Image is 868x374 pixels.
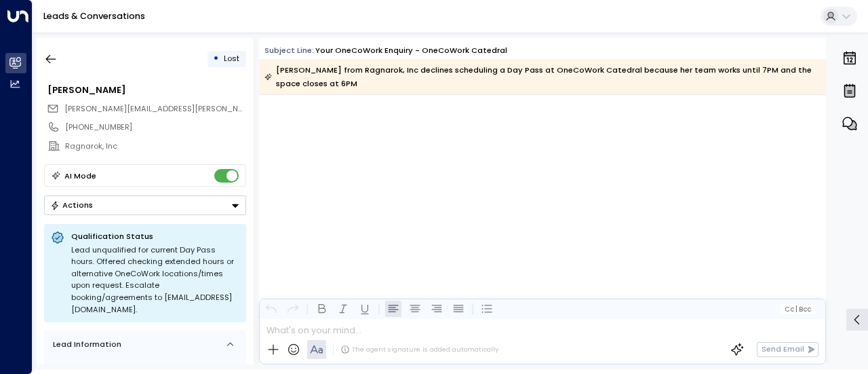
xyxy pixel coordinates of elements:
[264,45,314,56] span: Subject Line:
[795,305,797,313] span: |
[50,200,93,210] div: Actions
[71,244,239,316] div: Lead unqualified for current Day Pass hours. Offered checking extended hours or alternative OneCo...
[71,361,241,373] label: SMS Consent
[43,10,145,22] a: Leads & Conversations
[285,301,301,317] button: Redo
[264,63,819,90] div: [PERSON_NAME] from Ragnarok, Inc declines scheduling a Day Pass at OneCoWork Catedral because her...
[780,304,815,314] button: Cc|Bcc
[213,49,219,69] div: •
[65,121,245,133] div: [PHONE_NUMBER]
[263,301,279,317] button: Undo
[71,231,239,242] p: Qualification Status
[340,345,498,354] div: The agent signature is added automatically
[64,169,96,183] div: AI Mode
[224,53,239,64] span: Lost
[49,339,121,350] div: Lead Information
[47,83,245,96] div: [PERSON_NAME]
[315,45,507,56] div: Your OneCoWork Enquiry - OneCoWork Catedral
[44,195,246,215] button: Actions
[44,195,246,215] div: Button group with a nested menu
[64,103,246,115] span: connie.clark@ragnarokmarketing.com
[785,305,811,313] span: Cc Bcc
[64,103,321,114] span: [PERSON_NAME][EMAIL_ADDRESS][PERSON_NAME][DOMAIN_NAME]
[65,141,245,152] div: Ragnarok, Inc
